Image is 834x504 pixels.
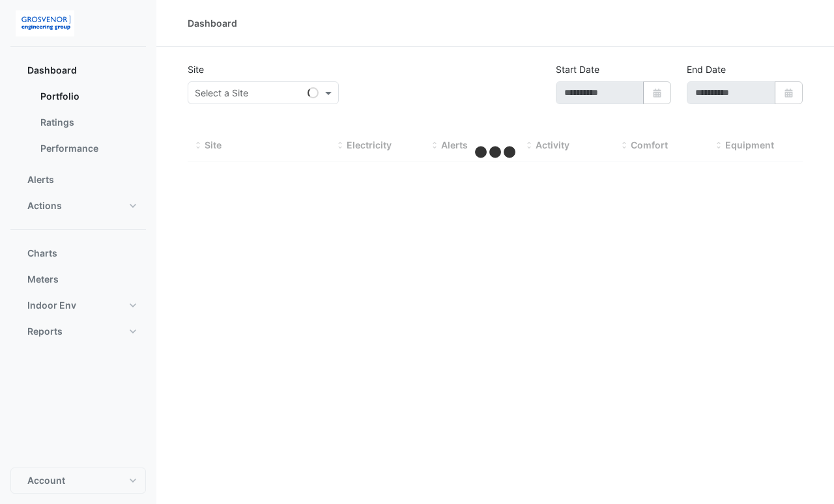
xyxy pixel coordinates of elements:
span: Reports [27,325,63,338]
button: Indoor Env [10,292,146,318]
button: Dashboard [10,57,146,83]
button: Alerts [10,167,146,193]
label: Site [188,63,204,76]
span: Account [27,474,65,487]
div: Dashboard [10,83,146,167]
span: Comfort [631,139,668,150]
span: Equipment [725,139,774,150]
a: Portfolio [30,83,146,109]
span: Actions [27,199,62,212]
a: Performance [30,135,146,161]
div: Dashboard [188,16,237,30]
label: End Date [687,63,726,76]
span: Charts [27,247,57,260]
span: Indoor Env [27,299,76,312]
span: Electricity [347,139,392,150]
span: Dashboard [27,64,77,77]
a: Ratings [30,109,146,135]
button: Reports [10,318,146,344]
span: Alerts [441,139,468,150]
button: Account [10,468,146,494]
button: Charts [10,240,146,266]
span: Site [205,139,222,150]
img: Company Logo [16,10,74,36]
span: Activity [536,139,569,150]
label: Start Date [556,63,599,76]
button: Meters [10,266,146,292]
span: Meters [27,273,59,286]
button: Actions [10,193,146,219]
span: Alerts [27,173,54,186]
